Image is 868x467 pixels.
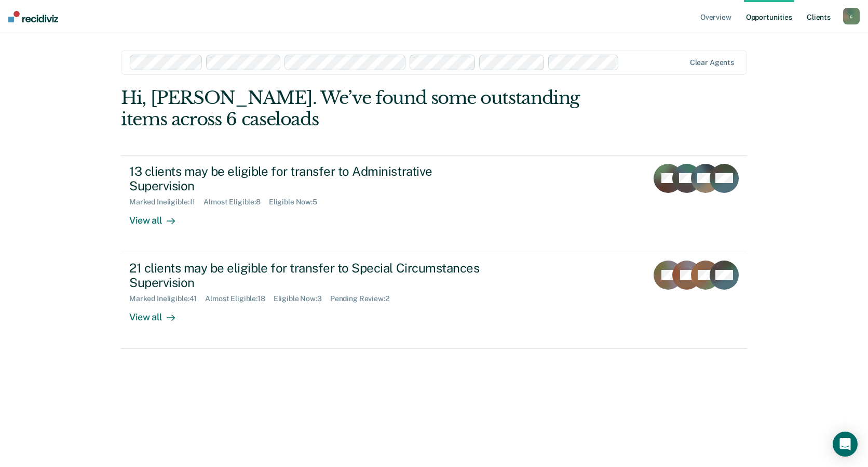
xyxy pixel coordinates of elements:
[129,164,494,194] div: 13 clients may be eligible for transfer to Administrative Supervision
[330,294,398,303] div: Pending Review : 2
[843,8,860,24] button: c
[274,294,330,303] div: Eligible Now : 3
[129,198,204,206] div: Marked Ineligible : 11
[129,206,187,227] div: View all
[121,87,622,130] div: Hi, [PERSON_NAME]. We’ve found some outstanding items across 6 caseloads
[8,11,58,22] img: Recidiviz
[690,58,734,67] div: Clear agents
[129,303,187,323] div: View all
[205,294,274,303] div: Almost Eligible : 18
[121,155,747,252] a: 13 clients may be eligible for transfer to Administrative SupervisionMarked Ineligible:11Almost E...
[833,432,858,457] div: Open Intercom Messenger
[121,252,747,349] a: 21 clients may be eligible for transfer to Special Circumstances SupervisionMarked Ineligible:41A...
[269,198,325,206] div: Eligible Now : 5
[129,294,205,303] div: Marked Ineligible : 41
[204,198,269,206] div: Almost Eligible : 8
[129,261,494,291] div: 21 clients may be eligible for transfer to Special Circumstances Supervision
